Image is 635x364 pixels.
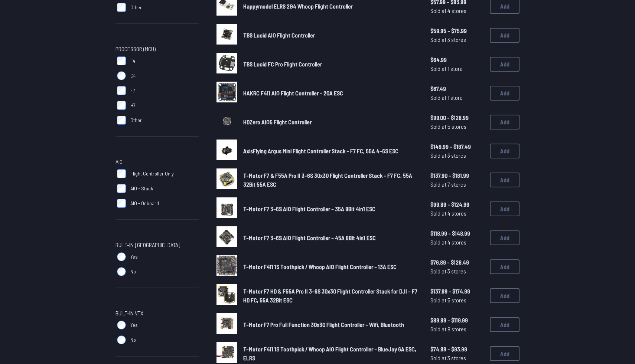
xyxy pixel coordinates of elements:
[430,345,484,354] span: $74.89 - $93.99
[216,82,237,105] a: image
[490,144,520,158] button: Add
[216,313,237,334] img: image
[117,56,126,65] input: F4
[216,255,237,276] img: image
[115,309,143,318] span: Built-in VTX
[130,200,159,207] span: AIO - Onboard
[216,140,237,163] a: image
[216,168,237,191] a: image
[216,284,237,305] img: image
[115,240,180,249] span: Built-in [GEOGRAPHIC_DATA]
[490,173,520,187] button: Add
[130,102,136,109] span: H7
[430,287,484,296] span: $137.89 - $174.99
[130,57,135,65] span: F4
[243,147,419,155] a: AxisFlying Argus Mini Flight Controller Stack - F7 FC, 55A 4-6S ESC
[430,113,484,122] span: $99.00 - $128.99
[243,60,419,69] a: TBS Lucid FC Pro Flight Controller
[117,71,126,80] input: G4
[243,287,419,305] a: T-Motor F7 HD & F55A Pro II 3-6S 30x30 Flight Controller Stack for DJI - F7 HD FC, 55A 32Bit ESC
[490,57,520,72] button: Add
[216,342,237,363] img: image
[430,35,484,44] span: Sold at 3 stores
[243,320,419,329] a: T-Motor F7 Pro Full Function 30x30 Flight Controller - Wifi, Bluetooth
[430,325,484,334] span: Sold at 8 stores
[117,267,126,276] input: No
[430,180,484,189] span: Sold at 7 stores
[243,345,416,361] span: T-Motor F411 1S Toothpick / Whoop AIO Flight Controller - BlueJay 6A ESC, ELRS
[243,204,419,213] a: T-Motor F7 3-6S AIO Flight Controller - 35A 8Bit 4in1 ESC
[117,101,126,110] input: H7
[490,346,520,361] button: Add
[216,255,237,278] a: image
[130,170,174,177] span: Flight Controller Only
[216,111,237,131] img: image
[430,267,484,276] span: Sold at 3 stores
[430,316,484,325] span: $89.89 - $119.99
[243,171,419,189] a: T-Motor F7 & F55A Pro II 3-6S 30x30 Flight Controller Stack - F7 FC, 55A 32Bit 55A ESC
[430,26,484,35] span: $59.95 - $75.99
[490,259,520,274] button: Add
[243,118,419,127] a: HDZero AIO5 Flight Controller
[243,172,412,188] span: T-Motor F7 & F55A Pro II 3-6S 30x30 Flight Controller Stack - F7 FC, 55A 32Bit 55A ESC
[216,53,237,76] a: image
[430,200,484,209] span: $99.89 - $124.99
[430,64,484,73] span: Sold at 1 store
[130,87,135,94] span: F7
[430,93,484,102] span: Sold at 1 store
[243,147,398,154] span: AxisFlying Argus Mini Flight Controller Stack - F7 FC, 55A 4-6S ESC
[490,317,520,332] button: Add
[216,53,237,73] img: image
[216,24,237,47] a: image
[216,197,237,220] a: image
[130,321,138,329] span: Yes
[430,354,484,363] span: Sold at 3 stores
[216,111,237,134] a: image
[115,45,156,53] span: Processor (MCU)
[430,209,484,218] span: Sold at 4 stores
[243,3,353,10] span: Happymodel ELRS 2G4 Whoop Flight Controller
[243,263,397,270] span: T-Motor F411 1S Toothpick / Whoop AIO Flight Controller - 13A ESC
[243,89,343,96] span: HAKRC F411 AIO Flight Controller - 20A ESC
[117,335,126,344] input: No
[490,115,520,129] button: Add
[243,288,417,304] span: T-Motor F7 HD & F55A Pro II 3-6S 30x30 Flight Controller Stack for DJI - F7 HD FC, 55A 32Bit ESC
[117,169,126,178] input: Flight Controller Only
[216,81,237,102] img: image
[243,262,419,271] a: T-Motor F411 1S Toothpick / Whoop AIO Flight Controller - 13A ESC
[490,288,520,303] button: Add
[216,284,237,307] a: image
[117,252,126,261] input: Yes
[216,226,237,249] a: image
[490,86,520,101] button: Add
[243,345,419,363] a: T-Motor F411 1S Toothpick / Whoop AIO Flight Controller - BlueJay 6A ESC, ELRS
[430,151,484,160] span: Sold at 3 stores
[216,226,237,247] img: image
[243,234,376,241] span: T-Motor F7 3-6S AIO Flight Controller - 45A 8Bit 4in1 ESC
[243,60,322,68] span: TBS Lucid FC Pro Flight Controller
[130,117,142,124] span: Other
[115,157,123,166] span: AIO
[243,89,419,98] a: HAKRC F411 AIO Flight Controller - 20A ESC
[117,184,126,193] input: AIO - Stack
[117,199,126,208] input: AIO - Onboard
[430,296,484,305] span: Sold at 5 stores
[490,28,520,43] button: Add
[430,122,484,131] span: Sold at 5 stores
[243,118,312,125] span: HDZero AIO5 Flight Controller
[430,229,484,238] span: $118.99 - $148.99
[430,171,484,180] span: $137.90 - $181.99
[130,4,142,11] span: Other
[430,55,484,64] span: $64.99
[216,24,237,45] img: image
[430,84,484,93] span: $67.49
[430,238,484,247] span: Sold at 4 stores
[117,86,126,95] input: F7
[490,201,520,216] button: Add
[243,321,404,328] span: T-Motor F7 Pro Full Function 30x30 Flight Controller - Wifi, Bluetooth
[430,258,484,267] span: $76.89 - $126.49
[130,336,136,344] span: No
[243,2,419,11] a: Happymodel ELRS 2G4 Whoop Flight Controller
[216,140,237,160] img: image
[130,268,136,275] span: No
